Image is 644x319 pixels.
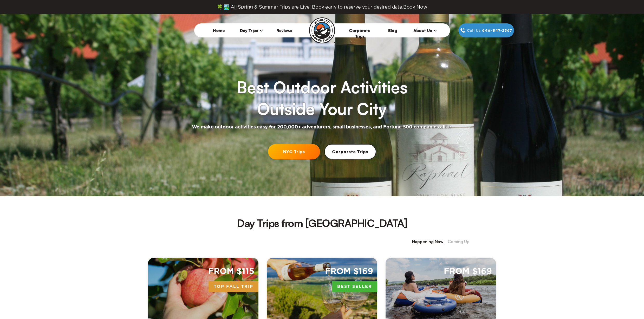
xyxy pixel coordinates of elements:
[325,266,373,277] span: From $169
[388,28,397,33] a: Blog
[403,4,427,9] span: Book Now
[458,23,514,37] a: Call Us646‍-847‍-2367
[444,266,492,277] span: From $169
[482,28,512,33] span: 646‍-847‍-2367
[237,76,407,120] h1: Best Outdoor Activities Outside Your City
[208,266,254,277] span: From $115
[448,238,470,245] span: Coming Up
[192,124,452,130] h2: We make outdoor activities easy for 200,000+ adventurers, small businesses, and Fortune 500 compa...
[217,4,427,10] span: 🍀 🏞️ All Spring & Summer Trips are Live! Book early to reserve your desired date.
[309,17,335,43] img: Sourced Adventures company logo
[412,238,444,245] span: Happening Now
[276,28,292,33] a: Reviews
[332,281,377,292] span: Best Seller
[324,144,376,159] a: Corporate Trips
[465,28,482,33] span: Call Us
[213,28,225,33] a: Home
[209,281,258,292] span: Top Fall Trip
[349,28,370,39] a: Corporate Trips
[268,144,320,159] a: NYC Trips
[413,28,437,33] span: About Us
[240,28,263,33] span: Day Trips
